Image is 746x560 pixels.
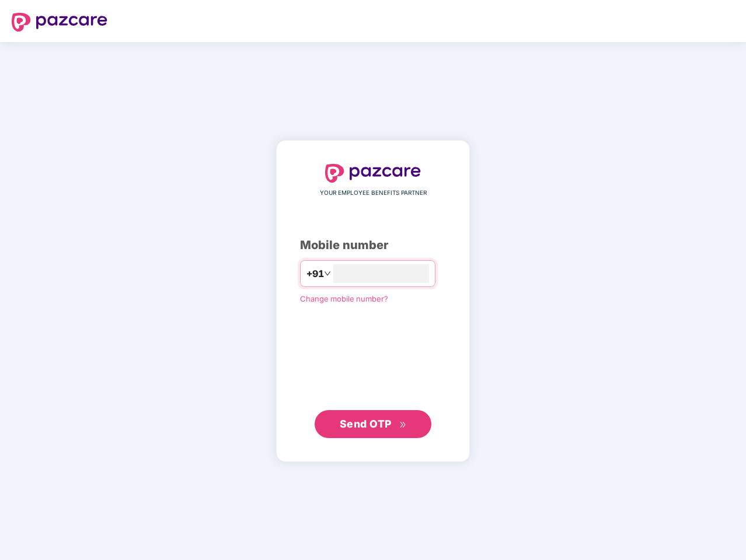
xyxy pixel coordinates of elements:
[324,270,331,277] span: down
[12,13,107,32] img: logo
[315,410,431,438] button: Send OTPdouble-right
[325,164,421,183] img: logo
[300,236,446,254] div: Mobile number
[340,418,392,430] span: Send OTP
[300,294,388,303] a: Change mobile number?
[320,188,427,198] span: YOUR EMPLOYEE BENEFITS PARTNER
[306,267,324,281] span: +91
[399,421,407,429] span: double-right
